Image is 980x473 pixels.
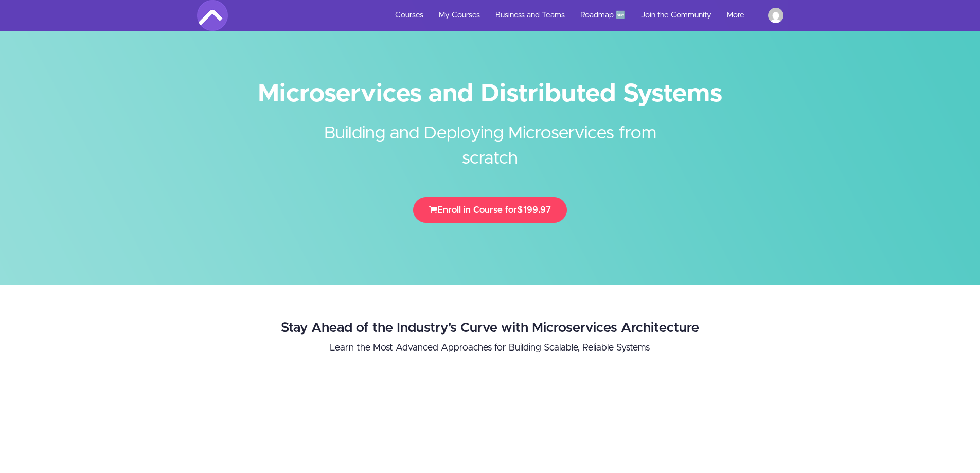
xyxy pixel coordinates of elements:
[413,197,567,223] button: Enroll in Course for$199.97
[197,82,783,106] h1: Microservices and Distributed Systems
[768,8,783,23] img: bsangb@outlook.com
[297,106,683,171] h2: Building and Deploying Microservices from scratch
[166,341,814,355] p: Learn the Most Advanced Approaches for Building Scalable, Reliable Systems
[166,321,814,336] h2: Stay Ahead of the Industry's Curve with Microservices Architecture
[517,205,551,214] span: $199.97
